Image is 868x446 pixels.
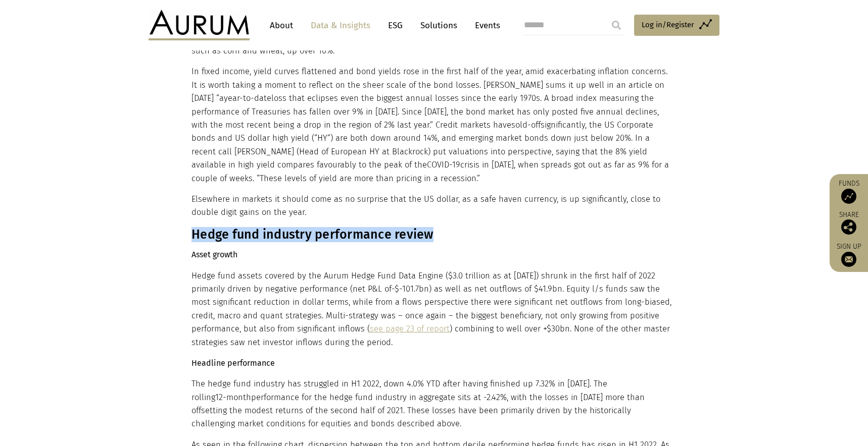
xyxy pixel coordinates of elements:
[835,179,863,204] a: Funds
[841,252,856,267] img: Sign up to our newsletter
[642,19,694,31] span: Log in/Register
[470,16,500,35] a: Events
[634,15,719,36] a: Log in/Register
[383,16,408,35] a: ESG
[370,324,450,333] a: see page 23 of report
[215,393,251,402] span: 12-month
[511,120,541,130] span: sold-off
[841,189,856,204] img: Access Funds
[606,15,626,35] input: Submit
[191,250,237,259] strong: Asset growth
[191,358,275,368] span: Headline performance
[191,227,674,242] h3: Hedge fund industry performance review
[224,93,271,103] span: year-to-date
[841,219,856,235] img: Share this post
[415,16,462,35] a: Solutions
[835,242,863,267] a: Sign up
[306,16,375,35] a: Data & Insights
[265,16,298,35] a: About
[835,211,863,235] div: Share
[191,193,674,219] p: Elsewhere in markets it should come as no surprise that the US dollar, as a safe haven currency, ...
[191,65,674,185] p: In fixed income, yield curves flattened and bond yields rose in the first half of the year, amid ...
[191,269,674,349] p: Hedge fund assets covered by the Aurum Hedge Fund Data Engine ($3.0 trillion as at [DATE]) shrunk...
[427,160,460,170] span: COVID-19
[191,377,674,431] p: The hedge fund industry has struggled in H1 2022, down 4.0% YTD after having finished up 7.32% in...
[149,10,250,40] img: Aurum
